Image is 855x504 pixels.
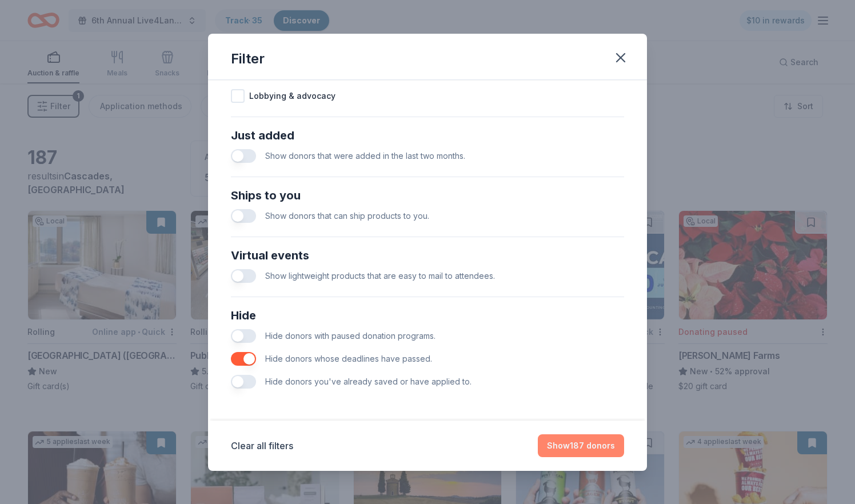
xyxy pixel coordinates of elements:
span: Hide donors you've already saved or have applied to. [265,377,472,386]
div: Ships to you [231,186,624,205]
span: Lobbying & advocacy [249,89,335,103]
span: Hide donors whose deadlines have passed. [265,354,432,363]
button: Show187 donors [538,434,624,457]
div: Virtual events [231,246,624,265]
button: Clear all filters [231,439,293,453]
span: Hide donors with paused donation programs. [265,331,436,341]
span: Show donors that were added in the last two months. [265,151,465,161]
span: Show lightweight products that are easy to mail to attendees. [265,271,495,281]
div: Just added [231,126,624,145]
div: Filter [231,50,265,68]
span: Show donors that can ship products to you. [265,211,429,221]
div: Hide [231,306,624,325]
